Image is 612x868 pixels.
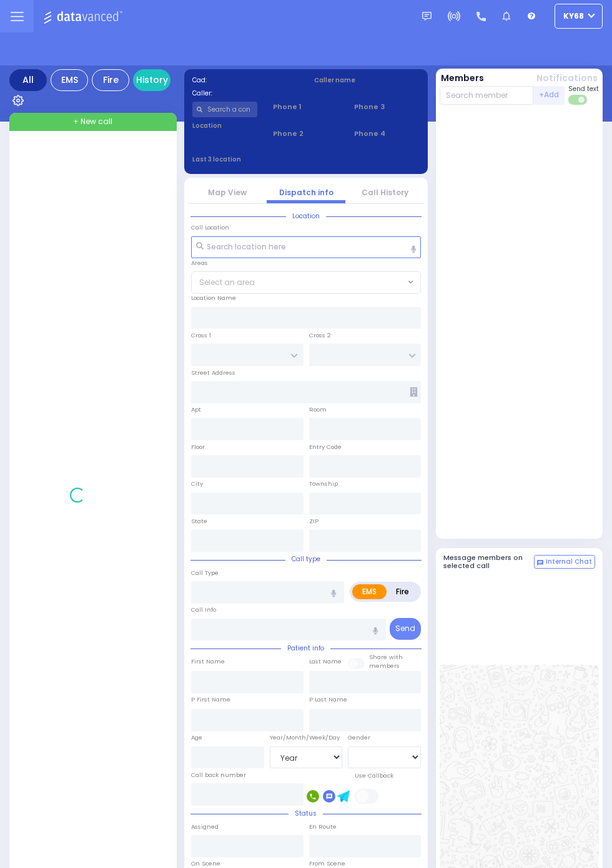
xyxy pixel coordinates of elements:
[192,121,258,130] label: Location
[369,662,400,670] span: members
[191,657,225,666] label: First Name
[270,733,343,742] div: Year/Month/Week/Day
[133,69,170,91] a: History
[51,69,88,91] div: EMS
[191,822,219,831] label: Assigned
[410,387,418,397] span: Other building occupants
[9,69,47,91] div: All
[309,405,327,414] label: Room
[191,695,230,704] label: P First Name
[555,4,603,29] button: ky68
[191,517,207,526] label: State
[199,277,255,288] span: Select an area
[386,584,419,599] label: Fire
[191,859,220,868] label: On Scene
[537,560,543,566] img: comment-alt.png
[536,72,598,85] button: Notifications
[73,116,112,127] span: + New call
[273,128,338,139] span: Phone 2
[191,569,219,577] label: Call Type
[354,128,420,139] span: Phone 4
[314,75,420,85] label: Caller name
[534,555,595,569] button: Internal Chat
[354,102,420,112] span: Phone 3
[286,211,326,221] span: Location
[309,695,347,704] label: P Last Name
[441,72,484,85] button: Members
[309,331,331,340] label: Cross 2
[285,554,327,564] span: Call type
[422,12,432,21] img: message.svg
[191,405,201,414] label: Apt
[309,480,338,488] label: Township
[369,653,403,661] small: Share with
[191,294,236,302] label: Location Name
[348,733,370,742] label: Gender
[192,75,299,85] label: Cad:
[568,84,599,94] span: Send text
[362,187,408,198] a: Call History
[192,89,299,98] label: Caller:
[43,9,126,24] img: Logo
[281,644,330,653] span: Patient info
[208,187,247,198] a: Map View
[191,369,235,377] label: Street Address
[192,102,258,117] input: Search a contact
[355,771,393,780] label: Use Callback
[191,236,421,259] input: Search location here
[92,69,129,91] div: Fire
[309,822,337,831] label: En Route
[568,94,588,106] label: Turn off text
[191,771,246,779] label: Call back number
[191,480,203,488] label: City
[289,809,323,818] span: Status
[309,657,342,666] label: Last Name
[390,618,421,640] button: Send
[191,605,216,614] label: Call Info
[191,259,208,268] label: Areas
[191,443,205,451] label: Floor
[191,733,202,742] label: Age
[279,187,333,198] a: Dispatch info
[546,557,592,566] span: Internal Chat
[309,859,345,868] label: From Scene
[440,86,534,105] input: Search member
[192,155,307,164] label: Last 3 location
[352,584,387,599] label: EMS
[563,11,584,22] span: ky68
[443,554,535,570] h5: Message members on selected call
[191,223,229,232] label: Call Location
[309,443,342,451] label: Entry Code
[309,517,318,526] label: ZIP
[273,102,338,112] span: Phone 1
[191,331,211,340] label: Cross 1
